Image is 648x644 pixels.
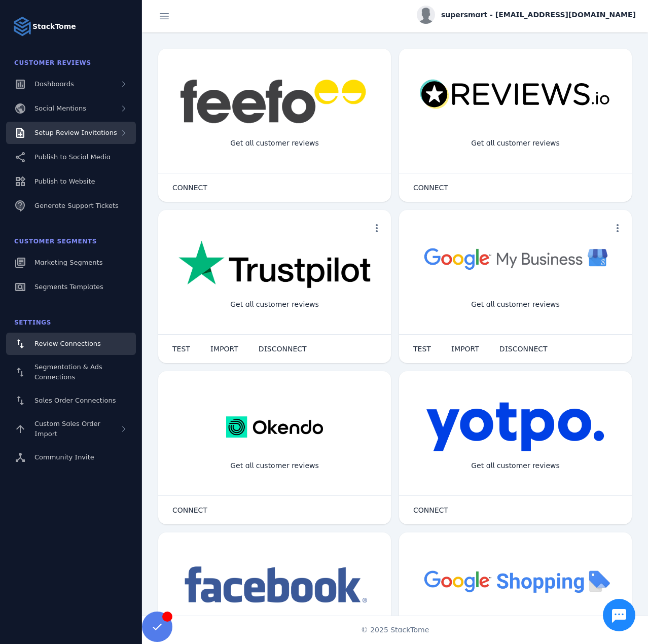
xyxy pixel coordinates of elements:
[34,80,74,88] span: Dashboards
[419,79,611,110] img: reviewsio.svg
[367,218,387,238] button: more
[222,452,327,479] div: Get all customer reviews
[222,291,327,318] div: Get all customer reviews
[426,402,605,452] img: yotpo.png
[34,259,102,266] span: Marketing Segments
[463,291,568,318] div: Get all customer reviews
[451,345,479,352] span: IMPORT
[463,130,568,157] div: Get all customer reviews
[455,614,575,640] div: Import Products from Google
[34,129,117,136] span: Setup Review Invitations
[6,357,136,387] a: Segmentation & Ads Connections
[222,130,327,157] div: Get all customer reviews
[417,6,636,24] button: supersmart - [EMAIL_ADDRESS][DOMAIN_NAME]
[34,177,95,185] span: Publish to Website
[12,16,32,37] img: Logo image
[361,625,429,635] span: © 2025 StackTome
[6,252,136,274] a: Marketing Segments
[178,79,371,124] img: feefo.png
[6,146,136,168] a: Publish to Social Media
[6,170,136,193] a: Publish to Website
[34,283,103,291] span: Segments Templates
[178,563,371,608] img: facebook.png
[419,240,611,276] img: googlebusiness.png
[463,452,568,479] div: Get all customer reviews
[248,339,317,359] button: DISCONNECT
[226,402,323,452] img: okendo.webp
[6,446,136,469] a: Community Invite
[417,6,435,24] img: profile.jpg
[178,240,371,290] img: trustpilot.png
[34,104,86,112] span: Social Mentions
[162,500,218,520] button: CONNECT
[403,339,441,359] button: TEST
[14,238,97,245] span: Customer Segments
[419,563,611,599] img: googleshopping.png
[6,276,136,298] a: Segments Templates
[34,340,101,347] span: Review Connections
[14,319,51,326] span: Settings
[403,500,458,520] button: CONNECT
[441,339,489,359] button: IMPORT
[200,339,248,359] button: IMPORT
[259,345,307,352] span: DISCONNECT
[172,345,190,352] span: TEST
[6,333,136,355] a: Review Connections
[6,389,136,412] a: Sales Order Connections
[210,345,238,352] span: IMPORT
[34,202,119,209] span: Generate Support Tickets
[34,363,102,381] span: Segmentation & Ads Connections
[162,177,218,198] button: CONNECT
[413,184,448,191] span: CONNECT
[403,177,458,198] button: CONNECT
[489,339,558,359] button: DISCONNECT
[32,21,76,32] strong: StackTome
[34,420,100,438] span: Custom Sales Order Import
[34,153,111,161] span: Publish to Social Media
[6,195,136,217] a: Generate Support Tickets
[14,59,91,66] span: Customer Reviews
[34,453,94,461] span: Community Invite
[499,345,548,352] span: DISCONNECT
[607,218,628,238] button: more
[172,184,207,191] span: CONNECT
[413,507,448,514] span: CONNECT
[162,339,200,359] button: TEST
[34,397,116,404] span: Sales Order Connections
[413,345,431,352] span: TEST
[441,10,636,20] span: supersmart - [EMAIL_ADDRESS][DOMAIN_NAME]
[172,507,207,514] span: CONNECT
